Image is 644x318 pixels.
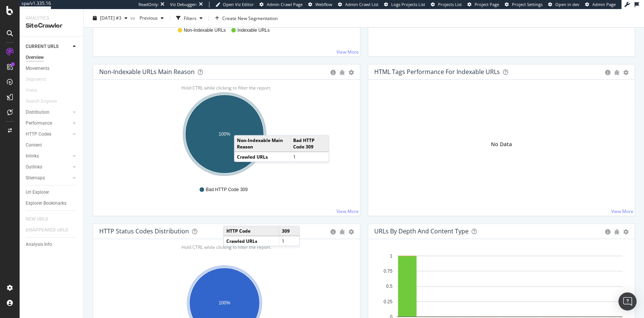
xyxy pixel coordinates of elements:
a: View More [337,49,359,55]
div: Non-Indexable URLs Main Reason [99,68,195,76]
a: CURRENT URLS [26,43,71,51]
div: HTML Tags Performance for Indexable URLs [374,68,500,76]
text: 100% [219,300,231,306]
div: Overview [26,54,44,62]
div: Url Explorer [26,188,49,196]
a: Analysis Info [26,241,78,249]
span: Admin Page [592,2,616,7]
text: 0.25 [383,299,392,304]
td: Bad HTTP Code 309 [290,136,329,152]
span: Project Page [475,2,499,7]
a: Open in dev [548,2,579,8]
div: gear [623,70,629,75]
div: Segments [26,76,46,83]
td: 1 [290,152,329,162]
div: Filters [184,15,197,21]
svg: A chart. [99,92,350,179]
div: Analytics [26,15,77,22]
div: No Data [491,140,512,148]
span: Previous [137,15,158,21]
a: Project Page [467,2,499,8]
span: Admin Crawl List [345,2,378,7]
a: Distribution [26,108,71,116]
span: By HTTP Code [312,248,341,254]
a: DISAPPEARED URLS [26,226,75,234]
td: Crawled URLs [234,152,290,162]
div: HTTP Status Codes Distribution [99,227,189,235]
a: Sitemaps [26,174,71,182]
a: Admin Page [585,2,616,8]
button: Previous [137,12,167,24]
div: circle-info [330,70,336,75]
button: [DATE] #3 [90,12,131,24]
a: Movements [26,65,78,73]
a: View More [337,208,359,215]
a: Segments [26,76,54,83]
a: HTTP Codes [26,130,71,138]
span: Admin Crawl Page [267,2,303,7]
span: Create New Segmentation [222,15,278,21]
div: gear [349,70,354,75]
span: Projects List [438,2,462,7]
a: Content [26,141,78,149]
div: Search Engines [26,97,57,105]
button: Filters [173,12,206,24]
div: circle-info [330,229,336,235]
a: Project Settings [505,2,543,8]
div: bug [340,70,345,75]
div: ReadOnly: [138,2,159,8]
span: Bad HTTP Code 309 [206,187,247,193]
div: Content [26,141,42,149]
div: Performance [26,119,52,127]
td: Crawled URLs [224,236,279,246]
div: Explorer Bookmarks [26,199,66,207]
div: NEW URLS [26,215,48,223]
a: Outlinks [26,163,71,171]
a: Logs Projects List [384,2,425,8]
span: 2025 Aug. 6th #3 [100,15,121,21]
td: 1 [279,236,299,246]
a: NEW URLS [26,215,55,223]
text: 100% [219,131,231,137]
div: gear [623,229,629,235]
a: Search Engines [26,97,65,105]
button: By HTTP Code [305,245,354,257]
div: Open Intercom Messenger [618,292,636,310]
div: Distribution [26,108,49,116]
button: All HTTP Codes [252,245,303,257]
div: SiteCrawler [26,22,77,30]
td: HTTP Code [224,226,279,236]
span: vs [131,15,137,21]
span: Project Settings [512,2,543,7]
div: circle-info [605,70,610,75]
div: CURRENT URLS [26,43,58,51]
a: Admin Crawl List [338,2,378,8]
a: Visits [26,86,45,94]
div: Analysis Info [26,241,52,249]
div: Outlinks [26,163,42,171]
a: Overview [26,54,78,62]
div: bug [340,229,345,235]
a: Performance [26,119,71,127]
text: 1 [390,253,392,259]
div: Movements [26,65,49,73]
a: Webflow [308,2,332,8]
a: View More [611,208,633,215]
span: Non-Indexable URLs [184,27,226,34]
div: bug [614,70,619,75]
div: DISAPPEARED URLS [26,226,68,234]
a: Projects List [431,2,462,8]
span: All HTTP Codes [259,248,291,254]
div: URLs by Depth and Content Type [374,227,469,235]
div: HTTP Codes [26,130,51,138]
div: Inlinks [26,152,39,160]
div: Viz Debugger: [170,2,197,8]
div: Sitemaps [26,174,45,182]
span: Logs Projects List [391,2,425,7]
a: Url Explorer [26,188,78,196]
a: Admin Crawl Page [260,2,303,8]
text: 0.5 [386,284,392,289]
a: Inlinks [26,152,71,160]
a: Open Viz Editor [215,2,254,8]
